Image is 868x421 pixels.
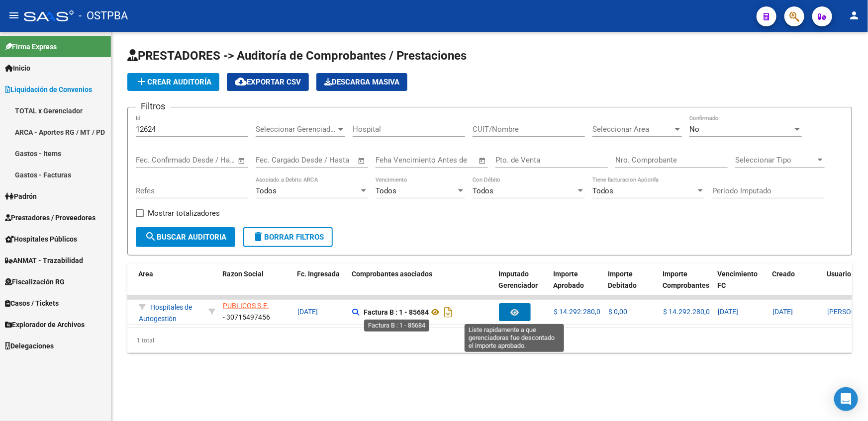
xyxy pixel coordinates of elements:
strong: Factura B : 1 - 85684 [364,308,429,316]
span: Seleccionar Tipo [735,156,816,165]
input: Fecha inicio [256,156,296,165]
input: Fecha inicio [136,156,176,165]
datatable-header-cell: Comprobantes asociados [348,263,494,307]
button: Descarga Masiva [316,73,407,91]
span: Padrón [5,191,37,202]
span: Area [138,270,153,278]
span: Prestadores / Proveedores [5,212,96,223]
span: Importe Debitado [608,270,637,289]
span: Delegaciones [5,340,54,351]
span: Razon Social [222,270,264,278]
span: Seleccionar Gerenciador [256,125,336,134]
button: Borrar Filtros [243,227,333,247]
span: Crear Auditoría [135,78,211,86]
span: [DATE] [297,308,318,316]
span: Vencimiento FC [717,270,758,289]
span: Importe Comprobantes [663,270,709,289]
span: Liquidación de Convenios [5,84,92,95]
span: Creado [772,270,795,278]
app-download-masive: Descarga masiva de comprobantes (adjuntos) [316,73,407,91]
span: Inicio [5,63,30,74]
button: Buscar Auditoria [136,227,235,247]
span: Usuario [827,270,851,278]
input: Fecha fin [305,156,353,165]
div: 1 total [127,328,852,353]
datatable-header-cell: Vencimiento FC [713,263,768,307]
i: Descargar documento [442,304,455,320]
span: Exportar CSV [235,78,301,86]
span: - OSTPBA [79,5,128,27]
span: Seleccionar Area [592,125,673,134]
button: Crear Auditoría [127,73,219,91]
span: $ 14.292.280,00 [554,308,604,316]
span: FACTURACION Y COBRANZA DE LOS EFECTORES PUBLICOS S.E. [223,268,284,310]
span: Todos [256,186,277,195]
span: Borrar Filtros [252,233,324,242]
span: Importe Aprobado [553,270,584,289]
span: PRESTADORES -> Auditoría de Comprobantes / Prestaciones [127,49,467,63]
datatable-header-cell: Area [134,263,204,307]
span: $ 0,00 [608,308,627,316]
span: Fc. Ingresada [297,270,340,278]
datatable-header-cell: Creado [768,263,823,307]
mat-icon: search [145,231,157,243]
span: [DATE] [718,308,738,316]
datatable-header-cell: Importe Aprobado [549,263,604,307]
span: Fiscalización RG [5,276,65,287]
input: Fecha fin [185,156,233,165]
datatable-header-cell: Importe Comprobantes [659,263,713,307]
span: Todos [473,186,493,195]
span: Todos [376,186,396,195]
span: Firma Express [5,41,57,52]
span: Imputado Gerenciador [498,270,538,289]
span: Comprobantes asociados [352,270,432,278]
datatable-header-cell: Fc. Ingresada [293,263,348,307]
span: Buscar Auditoria [145,233,226,242]
span: Explorador de Archivos [5,319,85,330]
button: Open calendar [356,155,368,167]
span: Hospitales Públicos [5,234,77,245]
button: Open calendar [236,155,248,167]
mat-icon: cloud_download [235,76,247,87]
span: $ 14.292.280,00 [663,308,714,316]
datatable-header-cell: Imputado Gerenciador [494,263,549,307]
span: Casos / Tickets [5,298,59,309]
mat-icon: menu [8,9,20,21]
div: Open Intercom Messenger [834,387,858,411]
span: [DATE] [772,308,793,316]
span: Mostrar totalizadores [148,207,220,219]
h3: Filtros [136,99,170,113]
button: Exportar CSV [227,73,309,91]
span: Descarga Masiva [324,78,399,86]
span: Todos [592,186,613,195]
mat-icon: add [135,76,147,87]
button: Open calendar [477,155,488,167]
span: ANMAT - Trazabilidad [5,255,83,266]
span: No [689,125,699,134]
span: Hospitales de Autogestión [139,303,192,323]
mat-icon: delete [252,231,264,243]
div: - 30715497456 [223,302,289,323]
mat-icon: person [848,9,860,21]
datatable-header-cell: Razon Social [218,263,293,307]
datatable-header-cell: Importe Debitado [604,263,659,307]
